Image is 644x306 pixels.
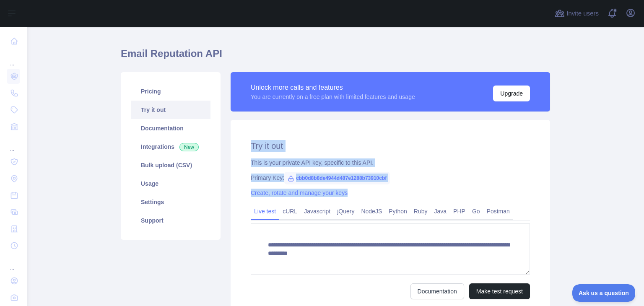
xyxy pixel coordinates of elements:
a: cURL [279,205,301,218]
div: Primary Key: [251,174,530,182]
a: Bulk upload (CSV) [131,156,210,174]
a: Integrations New [131,137,210,156]
span: Invite users [566,9,599,18]
h2: Try it out [251,140,530,152]
div: ... [7,255,20,272]
a: Create, rotate and manage your keys [251,189,348,196]
a: Postman [483,205,513,218]
a: Documentation [410,283,464,299]
a: Support [131,211,210,230]
a: Go [469,205,483,218]
a: jQuery [334,205,358,218]
div: ... [7,136,20,153]
a: Settings [131,193,210,211]
span: cbb0d8b8de4944d487e1288b73910cbf [284,172,390,184]
a: Documentation [131,119,210,137]
button: Make test request [469,283,530,299]
div: Unlock more calls and features [251,83,415,93]
a: Live test [251,205,279,218]
div: You are currently on a free plan with limited features and usage [251,93,415,101]
a: PHP [450,205,469,218]
div: ... [7,50,20,67]
a: Java [431,205,450,218]
h1: Email Reputation API [121,47,550,67]
a: Ruby [410,205,431,218]
iframe: Toggle Customer Support [572,284,636,302]
a: NodeJS [358,205,385,218]
a: Javascript [301,205,334,218]
a: Try it out [131,101,210,119]
a: Python [385,205,410,218]
span: New [179,143,199,151]
button: Upgrade [493,86,530,101]
a: Pricing [131,82,210,101]
button: Invite users [553,7,600,20]
a: Usage [131,174,210,193]
div: This is your private API key, specific to this API. [251,158,530,167]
